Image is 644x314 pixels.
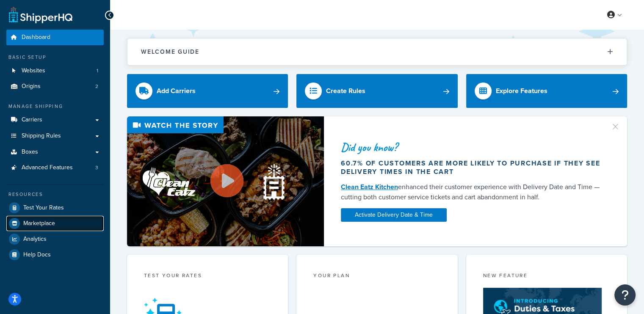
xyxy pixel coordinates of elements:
div: Test your rates [144,272,271,281]
li: Origins [6,79,104,94]
span: Boxes [22,149,38,156]
h2: Welcome Guide [141,49,199,55]
a: Analytics [6,231,104,247]
span: Help Docs [23,251,51,259]
div: New Feature [483,272,610,281]
span: 3 [95,164,98,171]
a: Origins2 [6,79,104,94]
a: Add Carriers [127,74,288,108]
div: Manage Shipping [6,103,104,110]
a: Marketplace [6,216,104,231]
div: Create Rules [326,85,365,97]
span: Websites [22,67,45,74]
li: Advanced Features [6,160,104,176]
a: Test Your Rates [6,200,104,215]
span: Shipping Rules [22,132,61,140]
button: Open Resource Center [614,284,636,306]
span: Carriers [22,116,42,124]
a: Carriers [6,112,104,128]
div: enhanced their customer experience with Delivery Date and Time — cutting both customer service ti... [341,182,604,202]
span: Analytics [23,236,47,243]
span: Dashboard [22,34,50,41]
a: Clean Eatz Kitchen [341,182,398,192]
span: Test Your Rates [23,204,64,212]
a: Explore Features [466,74,627,108]
a: Activate Delivery Date & Time [341,208,447,222]
a: Help Docs [6,247,104,262]
span: Marketplace [23,220,55,227]
div: Did you know? [341,141,604,153]
span: 2 [95,83,98,90]
span: Origins [22,83,41,90]
button: Welcome Guide [127,39,627,65]
span: 1 [97,67,98,74]
a: Websites1 [6,63,104,79]
div: 60.7% of customers are more likely to purchase if they see delivery times in the cart [341,159,604,176]
div: Your Plan [313,272,440,281]
div: Explore Features [496,85,547,97]
a: Advanced Features3 [6,160,104,176]
img: Video thumbnail [127,116,324,246]
a: Dashboard [6,30,104,45]
div: Basic Setup [6,54,104,61]
a: Boxes [6,144,104,160]
div: Add Carriers [157,85,196,97]
div: Resources [6,191,104,198]
a: Shipping Rules [6,128,104,144]
li: Websites [6,63,104,79]
span: Advanced Features [22,164,73,171]
a: Create Rules [296,74,457,108]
